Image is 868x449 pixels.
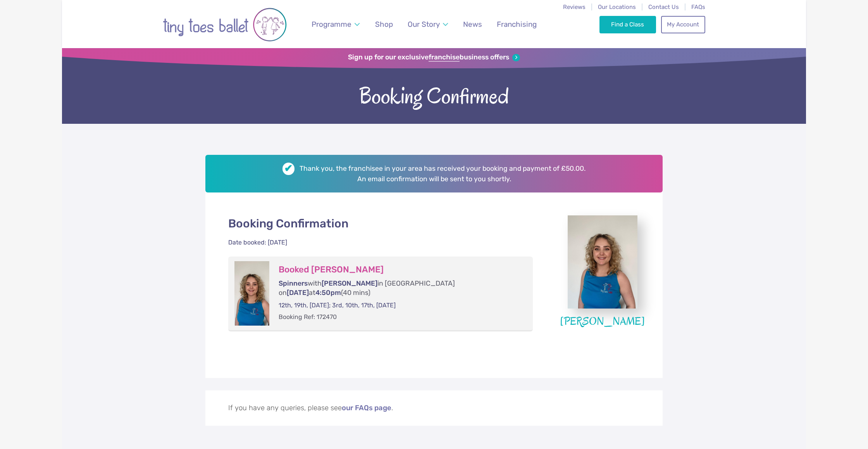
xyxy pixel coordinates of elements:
[459,15,486,33] a: News
[322,279,377,287] span: [PERSON_NAME]
[228,403,640,414] p: If you have any queries, please see .
[348,53,520,62] a: Sign up for our exclusivefranchisebusiness offers
[287,289,309,296] span: [DATE]
[312,20,351,29] span: Programme
[463,20,482,29] span: News
[493,15,541,33] a: Franchising
[279,301,517,310] p: 12th, 19th, [DATE]; 3rd, 10th, 17th, [DATE]
[62,81,806,108] span: Booking Confirmed
[279,279,308,287] span: Spinners
[429,53,460,62] strong: franchise
[563,3,586,10] a: Reviews
[163,5,287,44] img: tiny toes ballet
[556,314,649,329] figcaption: [PERSON_NAME]
[497,20,537,29] span: Franchising
[408,20,440,29] span: Our Story
[279,279,517,298] p: with in [GEOGRAPHIC_DATA] on at (40 mins)
[598,3,636,10] a: Our Locations
[279,264,517,275] h3: Booked [PERSON_NAME]
[308,15,363,33] a: Programme
[205,155,663,192] h2: Thank you, the franchisee in your area has received your booking and payment of £50.00. An email ...
[228,215,533,231] p: Booking Confirmation
[228,238,287,247] div: Date booked: [DATE]
[375,20,393,29] span: Shop
[691,3,705,10] a: FAQs
[599,16,656,33] a: Find a Class
[648,3,679,10] a: Contact Us
[372,15,397,33] a: Shop
[279,313,517,321] p: Booking Ref: 172470
[568,215,637,309] img: monmouthshire_edith_teacher.jpg
[404,15,452,33] a: Our Story
[661,16,705,33] a: My Account
[315,289,341,296] span: 4:50pm
[342,404,391,412] a: our FAQs page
